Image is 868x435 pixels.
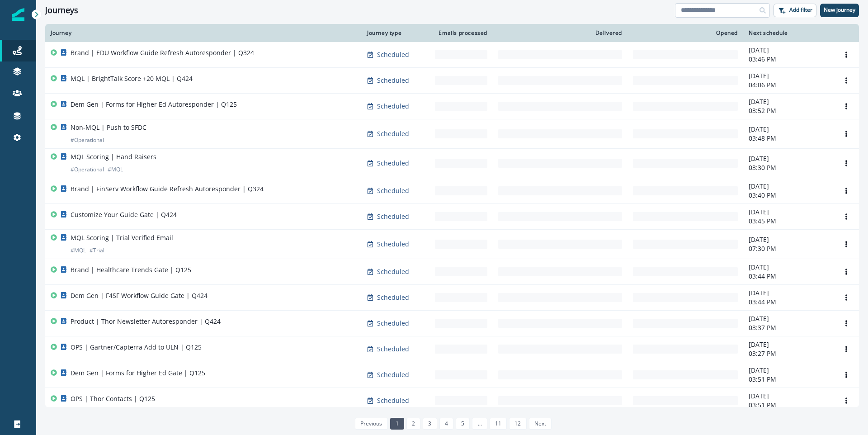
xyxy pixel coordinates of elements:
[749,217,828,226] p: 03:45 PM
[839,127,854,141] button: Options
[377,102,409,111] p: Scheduled
[45,5,78,15] h1: Journeys
[377,370,409,379] p: Scheduled
[71,48,254,57] p: Brand | EDU Workflow Guide Refresh Autoresponder | Q324
[498,29,622,37] div: Delivered
[749,298,828,307] p: 03:44 PM
[377,293,409,302] p: Scheduled
[749,46,828,55] p: [DATE]
[839,184,854,198] button: Options
[749,235,828,244] p: [DATE]
[45,259,859,285] a: Brand | Healthcare Trends Gate | Q125Scheduled-[DATE]03:44 PMOptions
[71,152,156,161] p: MQL Scoring | Hand Raisers
[749,55,828,64] p: 03:46 PM
[45,204,859,230] a: Customize Your Guide Gate | Q424Scheduled-[DATE]03:45 PMOptions
[390,418,404,430] a: Page 1 is your current page
[45,149,859,178] a: MQL Scoring | Hand Raisers#Operational#MQLScheduled-[DATE]03:30 PMOptions
[45,388,859,414] a: OPS | Thor Contacts | Q125Scheduled-[DATE]03:51 PMOptions
[71,136,104,145] p: # Operational
[749,392,828,401] p: [DATE]
[839,394,854,407] button: Options
[71,184,264,194] p: Brand | FinServ Workflow Guide Refresh Autoresponder | Q324
[71,343,202,352] p: OPS | Gartner/Capterra Add to ULN | Q125
[439,418,453,430] a: Page 4
[749,263,828,272] p: [DATE]
[839,48,854,61] button: Options
[377,129,409,138] p: Scheduled
[749,401,828,410] p: 03:51 PM
[456,418,470,430] a: Page 5
[45,42,859,68] a: Brand | EDU Workflow Guide Refresh Autoresponder | Q324Scheduled-[DATE]03:46 PMOptions
[749,80,828,90] p: 04:06 PM
[377,396,409,405] p: Scheduled
[71,317,221,326] p: Product | Thor Newsletter Autoresponder | Q424
[90,246,104,255] p: # Trial
[839,210,854,223] button: Options
[472,418,487,430] a: Jump forward
[749,29,828,37] div: Next schedule
[423,418,437,430] a: Page 3
[71,233,173,242] p: MQL Scoring | Trial Verified Email
[749,154,828,163] p: [DATE]
[71,210,177,219] p: Customize Your Guide Gate | Q424
[71,123,146,132] p: Non-MQL | Push to SFDC
[367,29,424,37] div: Journey type
[435,29,487,37] div: Emails processed
[839,342,854,356] button: Options
[377,186,409,195] p: Scheduled
[45,285,859,311] a: Dem Gen | F4SF Workflow Guide Gate | Q424Scheduled-[DATE]03:44 PMOptions
[749,125,828,134] p: [DATE]
[71,291,208,300] p: Dem Gen | F4SF Workflow Guide Gate | Q424
[71,165,104,174] p: # Operational
[490,418,507,430] a: Page 11
[45,68,859,94] a: MQL | BrightTalk Score +20 MQL | Q424Scheduled-[DATE]04:06 PMOptions
[108,165,123,174] p: # MQL
[377,76,409,85] p: Scheduled
[839,368,854,382] button: Options
[839,265,854,279] button: Options
[51,29,356,37] div: Journey
[71,100,237,109] p: Dem Gen | Forms for Higher Ed Autoresponder | Q125
[749,314,828,323] p: [DATE]
[749,71,828,80] p: [DATE]
[839,74,854,87] button: Options
[749,366,828,375] p: [DATE]
[749,244,828,253] p: 07:30 PM
[749,323,828,332] p: 03:37 PM
[377,212,409,221] p: Scheduled
[749,375,828,384] p: 03:51 PM
[45,178,859,204] a: Brand | FinServ Workflow Guide Refresh Autoresponder | Q324Scheduled-[DATE]03:40 PMOptions
[71,369,205,378] p: Dem Gen | Forms for Higher Ed Gate | Q125
[749,134,828,143] p: 03:48 PM
[377,159,409,168] p: Scheduled
[71,74,193,83] p: MQL | BrightTalk Score +20 MQL | Q424
[839,156,854,170] button: Options
[12,8,24,21] img: Inflection
[749,340,828,349] p: [DATE]
[377,267,409,276] p: Scheduled
[839,291,854,304] button: Options
[45,94,859,119] a: Dem Gen | Forms for Higher Ed Autoresponder | Q125Scheduled-[DATE]03:52 PMOptions
[749,288,828,298] p: [DATE]
[71,246,86,255] p: # MQL
[749,208,828,217] p: [DATE]
[45,119,859,149] a: Non-MQL | Push to SFDC#OperationalScheduled-[DATE]03:48 PMOptions
[353,418,552,430] ul: Pagination
[45,230,859,259] a: MQL Scoring | Trial Verified Email#MQL#TrialScheduled-[DATE]07:30 PMOptions
[789,7,812,13] p: Add filter
[839,99,854,113] button: Options
[839,237,854,251] button: Options
[824,7,855,13] p: New journey
[529,418,552,430] a: Next page
[749,97,828,106] p: [DATE]
[377,240,409,249] p: Scheduled
[774,4,816,17] button: Add filter
[377,50,409,59] p: Scheduled
[406,418,420,430] a: Page 2
[45,336,859,362] a: OPS | Gartner/Capterra Add to ULN | Q125Scheduled-[DATE]03:27 PMOptions
[749,191,828,200] p: 03:40 PM
[749,163,828,172] p: 03:30 PM
[749,349,828,358] p: 03:27 PM
[71,394,155,403] p: OPS | Thor Contacts | Q125
[45,362,859,388] a: Dem Gen | Forms for Higher Ed Gate | Q125Scheduled-[DATE]03:51 PMOptions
